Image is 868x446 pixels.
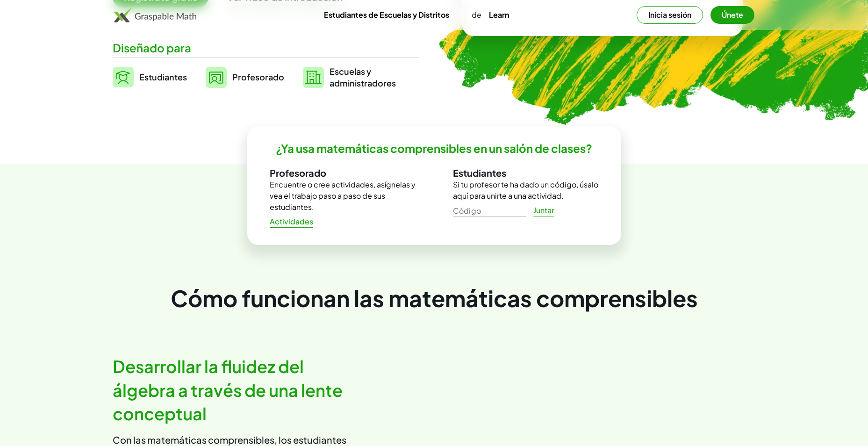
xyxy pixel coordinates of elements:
[481,6,516,23] a: Learn
[637,6,703,24] button: Inicia sesión
[206,65,284,89] a: Profesorado
[262,213,321,230] a: Actividades
[533,206,555,216] font: Juntar
[113,67,134,87] img: svg%3e
[270,167,416,179] h3: Profesorado
[113,65,187,89] a: Estudiantes
[206,67,227,88] img: svg%3e
[453,179,599,201] p: Si tu profesor te ha dado un código, úsalo aquí para unirte a una actividad.
[139,72,187,82] span: Estudiantes
[113,282,756,314] div: Cómo funcionan las matemáticas comprensibles
[270,217,314,227] font: Actividades
[453,167,599,179] h3: Estudiantes
[316,6,457,23] a: Estudiantes de Escuelas y Distritos
[316,9,516,21] div: de
[113,40,419,56] div: Diseñado para
[303,65,396,89] a: Escuelas yadministradores
[330,65,396,89] span: Escuelas y administradores
[526,202,562,219] a: Juntar
[303,67,324,88] img: svg%3e
[710,6,754,24] button: Únete
[276,141,592,156] h2: ¿Ya usa matemáticas comprensibles en un salón de clases?
[270,179,416,213] p: Encuentre o cree actividades, asígnelas y vea el trabajo paso a paso de sus estudiantes.
[113,355,346,425] h2: Desarrollar la fluidez del álgebra a través de una lente conceptual
[232,72,284,82] span: Profesorado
